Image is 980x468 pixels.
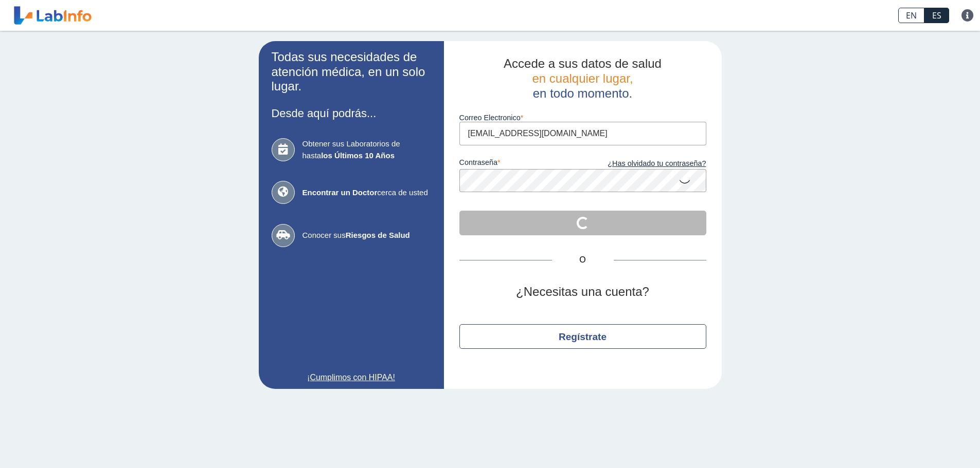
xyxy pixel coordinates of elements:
[459,158,583,170] label: contraseña
[346,231,410,239] b: Riesgos de Salud
[924,8,949,23] a: ES
[321,151,395,160] b: los Últimos 10 Años
[532,71,633,85] span: en cualquier lugar,
[302,187,431,199] span: cerca de usted
[302,230,431,241] span: Conocer sus
[302,138,431,161] span: Obtener sus Laboratorios de hasta
[504,57,662,70] span: Accede a sus datos de salud
[272,107,431,120] h3: Desde aquí podrás...
[533,86,632,100] span: en todo momento.
[583,158,706,170] a: ¿Has olvidado tu contraseña?
[459,114,706,122] label: Correo Electronico
[898,8,924,23] a: EN
[459,324,706,349] button: Regístrate
[552,254,614,266] span: O
[272,371,431,384] a: ¡Cumplimos con HIPAA!
[272,50,431,94] h2: Todas sus necesidades de atención médica, en un solo lugar.
[459,285,706,299] h2: ¿Necesitas una cuenta?
[302,188,378,197] b: Encontrar un Doctor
